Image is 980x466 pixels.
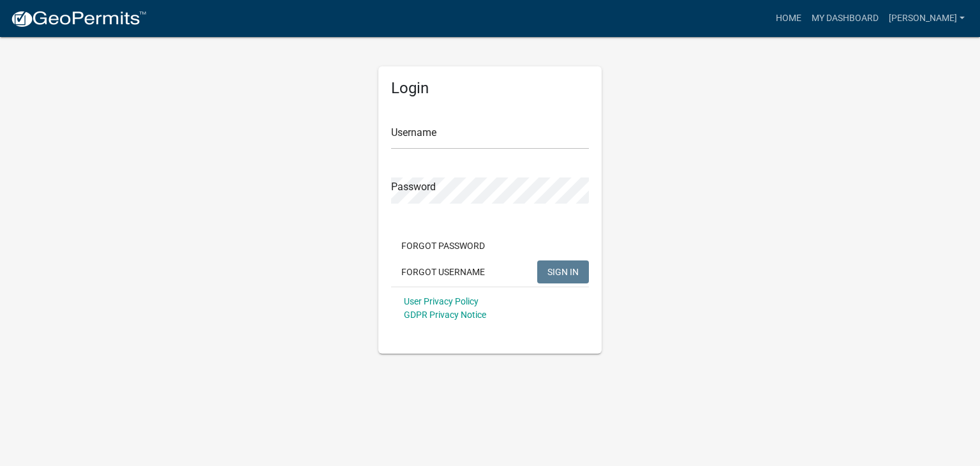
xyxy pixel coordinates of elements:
button: Forgot Password [391,234,495,257]
a: User Privacy Policy [404,296,479,306]
button: SIGN IN [537,260,589,283]
button: Forgot Username [391,260,495,283]
a: GDPR Privacy Notice [404,310,486,320]
a: My Dashboard [806,6,884,31]
h5: Login [391,79,589,98]
span: SIGN IN [547,266,579,276]
a: Home [771,6,806,31]
a: [PERSON_NAME] [884,6,970,31]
